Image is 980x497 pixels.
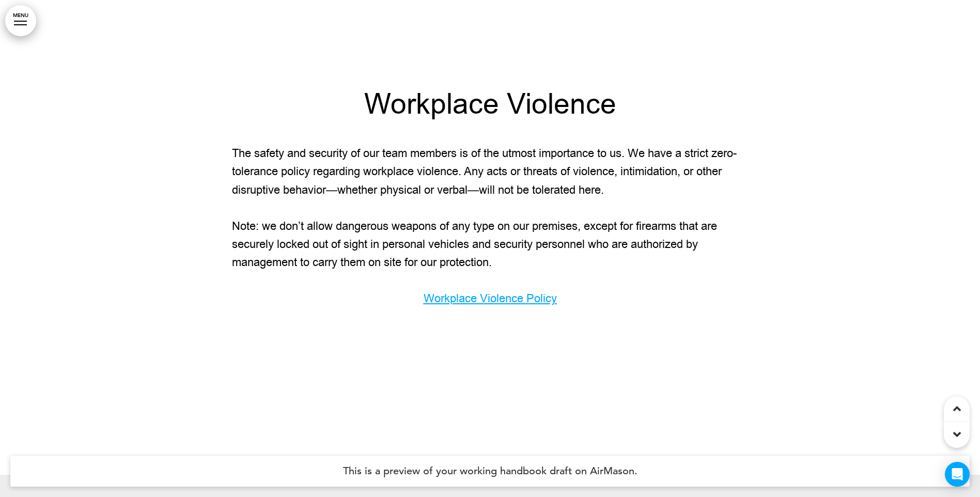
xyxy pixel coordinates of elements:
p: The safety and security of our team members is of the utmost importance to us. We have a strict z... [232,145,749,199]
a: Workplace Violence Policy [424,291,557,306]
div: Open Intercom Messenger [945,462,970,487]
p: Note: we don’t allow dangerous weapons of any type on our premises, except for firearms that are ... [232,218,749,272]
h4: This is a preview of your working handbook draft on AirMason. [10,456,970,487]
a: MENU [5,5,36,36]
h1: Workplace Violence [232,90,749,119]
